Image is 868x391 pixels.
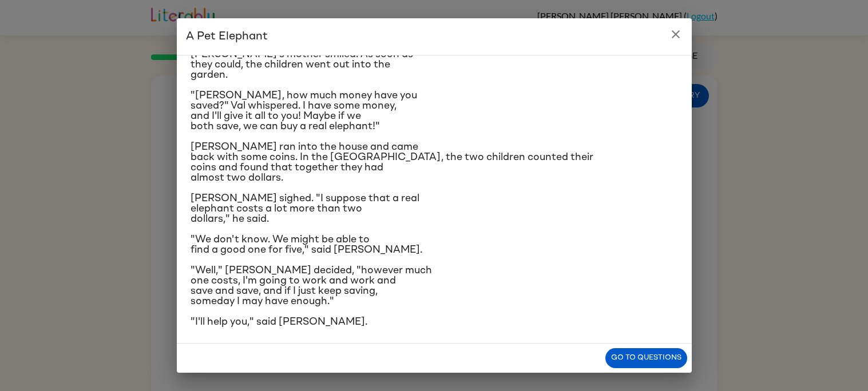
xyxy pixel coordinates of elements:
[191,234,422,255] span: "We don't know. We might be able to find a good one for five," said [PERSON_NAME].
[664,23,687,46] button: close
[191,142,593,183] span: [PERSON_NAME] ran into the house and came back with some coins. In the [GEOGRAPHIC_DATA], the two...
[191,90,417,131] span: "[PERSON_NAME], how much money have you saved?" Val whispered. I have some money, and I'll give i...
[177,18,692,55] h2: A Pet Elephant
[191,49,413,80] span: [PERSON_NAME]'s mother smiled. As soon as they could, the children went out into the garden.
[605,348,687,368] button: Go to questions
[191,193,419,224] span: [PERSON_NAME] sighed. "I suppose that a real elephant costs a lot more than two dollars," he said.
[191,317,367,327] span: "I'll help you," said [PERSON_NAME].
[191,265,432,306] span: "Well," [PERSON_NAME] decided, "however much one costs, I'm going to work and work and save and s...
